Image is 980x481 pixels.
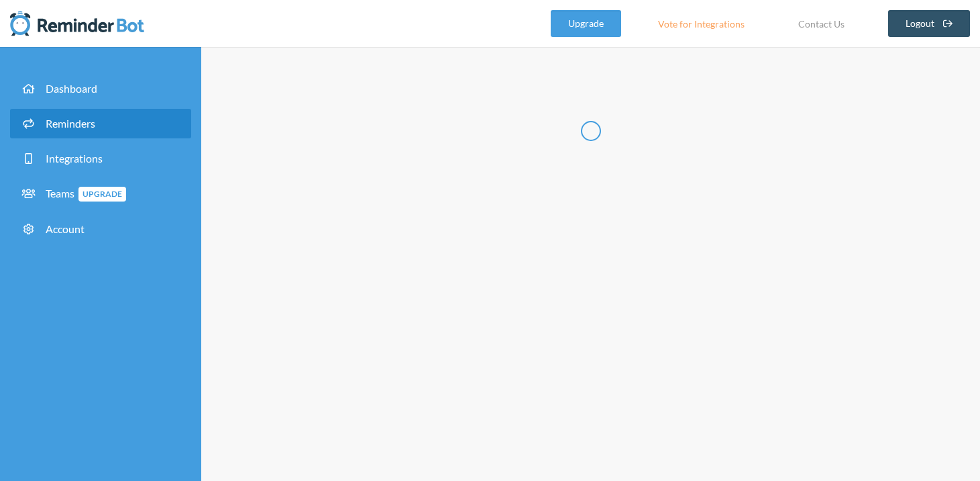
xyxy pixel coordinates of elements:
a: Dashboard [10,74,191,103]
span: Reminders [46,117,95,130]
span: Integrations [46,152,103,165]
a: Account [10,214,191,244]
img: Reminder Bot [10,10,144,37]
span: Upgrade [78,187,126,202]
span: Account [46,222,85,235]
span: Teams [46,187,126,200]
a: TeamsUpgrade [10,179,191,209]
a: Upgrade [551,10,621,37]
a: Integrations [10,144,191,173]
a: Logout [888,10,971,37]
a: Reminders [10,109,191,138]
a: Contact Us [781,10,861,37]
a: Vote for Integrations [641,10,761,37]
span: Dashboard [46,82,97,95]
